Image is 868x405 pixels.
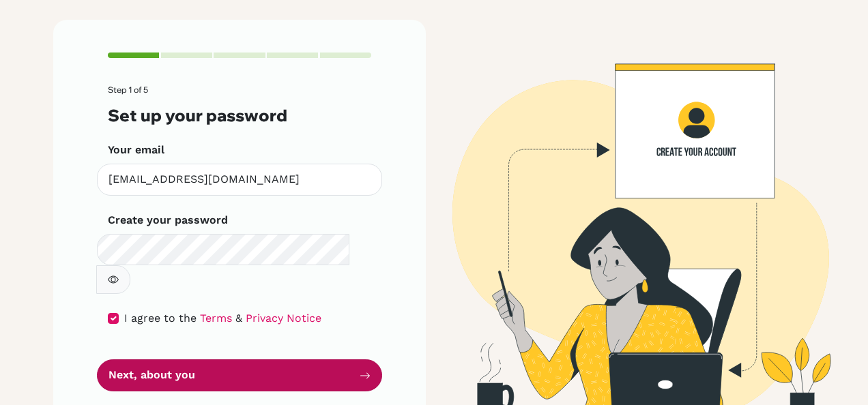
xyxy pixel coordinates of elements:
input: Insert your email* [97,164,382,196]
label: Your email [108,142,164,158]
label: Create your password [108,212,228,228]
span: Step 1 of 5 [108,85,148,95]
button: Next, about you [97,359,382,391]
a: Privacy Notice [246,312,321,325]
h3: Set up your password [108,106,371,125]
span: & [235,312,242,325]
span: I agree to the [124,312,197,325]
a: Terms [200,312,232,325]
